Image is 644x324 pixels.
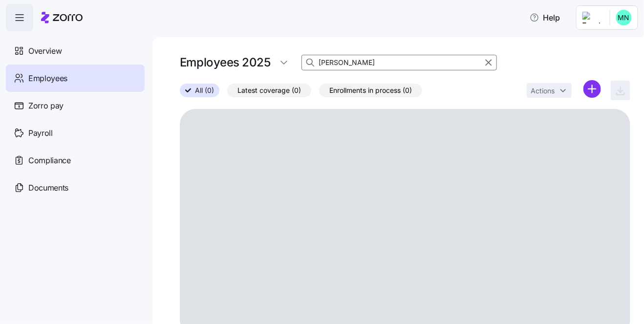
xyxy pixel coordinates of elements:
[6,37,145,65] a: Overview
[28,72,67,85] span: Employees
[329,84,412,97] span: Enrollments in process (0)
[6,119,145,147] a: Payroll
[301,55,497,70] input: Search employees
[530,12,560,23] span: Help
[28,127,53,139] span: Payroll
[28,45,62,57] span: Overview
[6,147,145,174] a: Compliance
[531,87,555,94] span: Actions
[180,55,270,70] h1: Employees 2025
[28,154,71,167] span: Compliance
[237,84,301,97] span: Latest coverage (0)
[582,12,602,23] img: Employer logo
[6,65,145,92] a: Employees
[6,174,145,201] a: Documents
[6,92,145,119] a: Zorro pay
[616,10,632,25] img: b0ee0d05d7ad5b312d7e0d752ccfd4ca
[195,84,214,97] span: All (0)
[583,80,601,98] svg: add icon
[527,83,572,98] button: Actions
[28,100,64,112] span: Zorro pay
[522,8,568,27] button: Help
[28,182,68,194] span: Documents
